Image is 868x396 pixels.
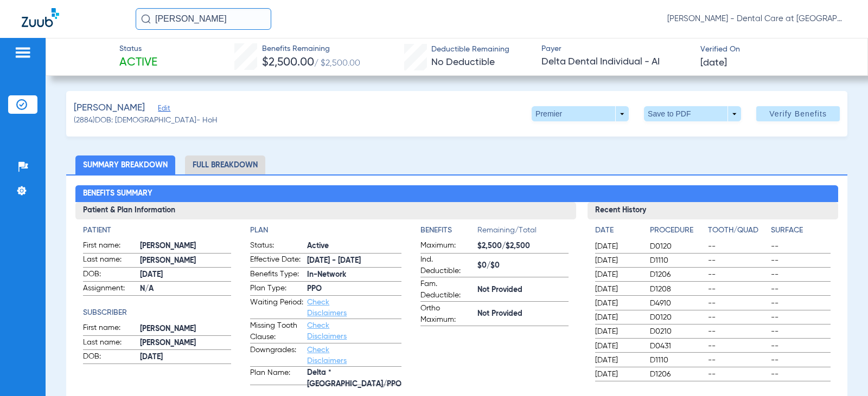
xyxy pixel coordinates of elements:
span: First name: [83,240,136,253]
span: D4910 [650,298,704,309]
span: -- [708,298,767,309]
span: Benefits Remaining [262,43,360,55]
app-breakdown-title: Procedure [650,225,704,240]
span: / $2,500.00 [314,59,360,68]
button: Verify Benefits [756,106,840,121]
span: Verified On [700,44,850,55]
span: -- [771,255,830,266]
span: D1206 [650,369,704,380]
li: Full Breakdown [185,155,265,174]
a: Check Disclaimers [307,322,347,340]
h4: Surface [771,225,830,236]
span: [DATE] [595,312,641,323]
span: -- [708,255,767,266]
span: -- [708,269,767,280]
span: Status: [250,240,303,253]
span: $2,500/$2,500 [477,241,569,252]
span: [PERSON_NAME] [140,241,231,252]
span: -- [708,355,767,366]
span: -- [771,312,830,323]
span: D0120 [650,312,704,323]
h4: Tooth/Quad [708,225,767,236]
app-breakdown-title: Tooth/Quad [708,225,767,240]
span: -- [771,369,830,380]
span: D1206 [650,269,704,280]
span: [DATE] [595,369,641,380]
span: -- [708,241,767,252]
h3: Recent History [588,202,838,219]
span: D0431 [650,341,704,352]
span: -- [708,284,767,295]
h4: Patient [83,225,231,236]
app-breakdown-title: Benefits [420,225,477,240]
span: Not Provided [477,308,569,320]
span: No Deductible [431,57,495,67]
span: Waiting Period: [250,297,303,319]
span: $2,500.00 [262,57,314,68]
span: $0/$0 [477,260,569,271]
h2: Benefits Summary [75,185,838,203]
span: Assignment: [83,283,136,296]
span: [DATE] [140,269,231,281]
span: [DATE] [700,56,727,70]
span: -- [708,326,767,337]
span: [DATE] [595,355,641,366]
span: [PERSON_NAME] - Dental Care at [GEOGRAPHIC_DATA] [667,14,846,24]
span: D0120 [650,241,704,252]
h3: Patient & Plan Information [75,202,576,219]
span: [DATE] [595,241,641,252]
span: -- [771,341,830,352]
h4: Plan [250,225,401,236]
span: Edit [158,105,168,115]
span: Not Provided [477,284,569,296]
span: [DATE] - [DATE] [307,255,401,267]
span: Deductible Remaining [431,44,509,55]
span: Status [119,43,157,55]
button: Premier [532,106,629,121]
span: [PERSON_NAME] [140,255,231,267]
span: Active [119,55,157,70]
span: Verify Benefits [769,109,827,118]
h4: Benefits [420,225,477,236]
span: D1110 [650,355,704,366]
span: Active [307,241,401,252]
span: Last name: [83,337,136,350]
span: Delta Dental Individual - AI [541,55,691,69]
span: D1208 [650,284,704,295]
span: Plan Type: [250,283,303,296]
span: DOB: [83,351,136,364]
span: [DATE] [595,298,641,309]
span: -- [771,298,830,309]
h4: Subscriber [83,307,231,319]
span: -- [708,312,767,323]
h4: Date [595,225,641,236]
span: -- [771,284,830,295]
button: Save to PDF [644,106,741,121]
input: Search for patients [136,8,271,30]
span: In-Network [307,269,401,281]
span: [DATE] [595,269,641,280]
span: [PERSON_NAME] [140,337,231,349]
span: N/A [140,283,231,295]
span: [PERSON_NAME] [140,323,231,335]
span: -- [771,355,830,366]
h4: Procedure [650,225,704,236]
span: Effective Date: [250,254,303,267]
span: [PERSON_NAME] [74,101,145,115]
span: Missing Tooth Clause: [250,320,303,343]
img: Search Icon [141,14,151,24]
span: D0210 [650,326,704,337]
span: Payer [541,43,691,55]
span: DOB: [83,269,136,282]
app-breakdown-title: Date [595,225,641,240]
span: Delta *[GEOGRAPHIC_DATA]/PPO [307,373,401,385]
span: First name: [83,322,136,335]
img: Zuub Logo [22,8,59,27]
span: PPO [307,283,401,295]
span: Fam. Deductible: [420,278,474,301]
span: -- [771,326,830,337]
span: Ortho Maximum: [420,303,474,326]
span: (2884) DOB: [DEMOGRAPHIC_DATA] - HoH [74,115,218,126]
